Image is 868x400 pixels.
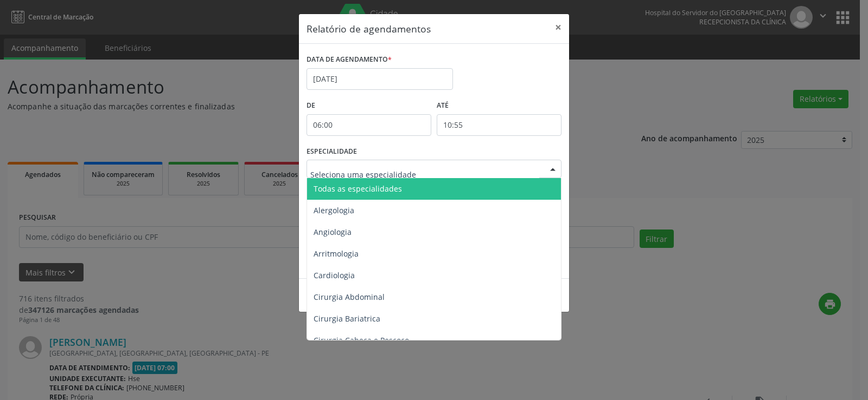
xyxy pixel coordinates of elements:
input: Seleciona uma especialidade [310,163,539,185]
input: Selecione o horário final [437,114,561,136]
label: ESPECIALIDADE [307,143,357,160]
span: Angiologia [314,227,352,237]
label: ATÉ [437,97,561,114]
span: Todas as especialidades [314,183,402,194]
input: Selecione uma data ou intervalo [307,68,453,90]
span: Cirurgia Cabeça e Pescoço [314,335,409,345]
button: Close [547,14,569,41]
span: Arritmologia [314,248,359,259]
label: DATA DE AGENDAMENTO [307,51,392,68]
span: Cirurgia Abdominal [314,292,385,302]
input: Selecione o horário inicial [307,114,431,136]
label: De [307,97,431,114]
span: Alergologia [314,205,354,215]
span: Cardiologia [314,270,355,280]
h5: Relatório de agendamentos [307,22,431,36]
span: Cirurgia Bariatrica [314,313,380,324]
